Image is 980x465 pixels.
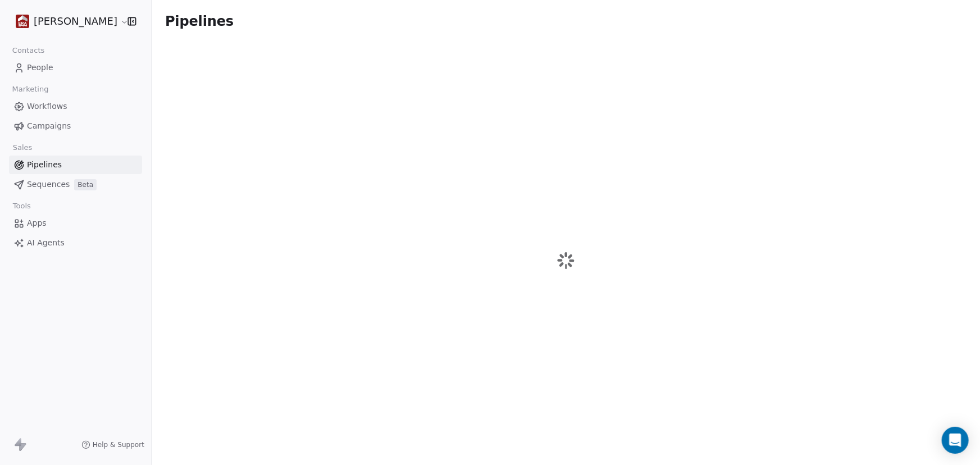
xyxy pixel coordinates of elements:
[27,159,62,171] span: Pipelines
[27,237,65,249] span: AI Agents
[13,12,120,31] button: [PERSON_NAME]
[74,179,97,190] span: Beta
[16,15,29,28] img: ERA%20Logo%202.png
[9,175,142,194] a: SequencesBeta
[9,117,142,135] a: Campaigns
[43,66,101,74] div: Domain Overview
[93,440,144,449] span: Help & Support
[27,179,70,190] span: Sequences
[7,81,53,98] span: Marketing
[9,234,142,252] a: AI Agents
[9,156,142,174] a: Pipelines
[8,139,37,156] span: Sales
[7,42,49,59] span: Contacts
[9,58,142,77] a: People
[30,65,39,74] img: tab_domain_overview_orange.svg
[34,14,117,29] span: [PERSON_NAME]
[124,66,189,74] div: Keywords by Traffic
[8,198,35,215] span: Tools
[18,18,27,27] img: logo_orange.svg
[31,18,55,27] div: v 4.0.25
[112,65,121,74] img: tab_keywords_by_traffic_grey.svg
[942,427,969,454] div: Open Intercom Messenger
[27,101,67,112] span: Workflows
[27,217,47,229] span: Apps
[27,62,53,74] span: People
[18,29,27,38] img: website_grey.svg
[165,13,234,29] span: Pipelines
[9,97,142,116] a: Workflows
[29,29,124,38] div: Domain: [DOMAIN_NAME]
[27,120,71,132] span: Campaigns
[9,214,142,233] a: Apps
[81,440,144,449] a: Help & Support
